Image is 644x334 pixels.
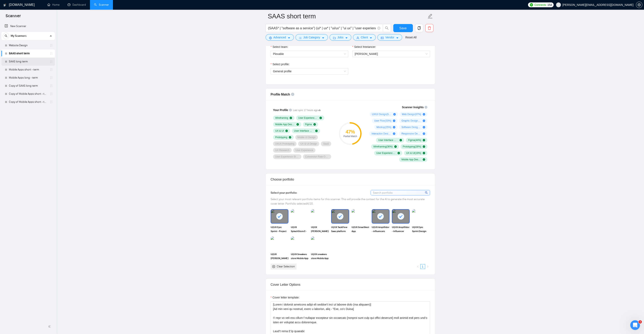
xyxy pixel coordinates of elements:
span: UX & UI [275,129,284,132]
span: setting [269,36,272,39]
a: Mobile Apps short - term [9,66,47,74]
span: close-circle [272,265,275,268]
span: holder [50,92,53,96]
span: General profile [273,68,346,74]
span: plus-circle [393,113,396,116]
span: double-left [48,325,52,329]
a: SAAS long term [9,58,47,66]
span: Select your portfolio: [271,191,297,194]
img: logo [3,2,6,8]
span: plus-circle [393,126,395,128]
button: search [383,24,391,32]
a: dashboardDashboard [68,3,86,6]
a: Reset All [405,35,416,40]
span: Select profile: [272,62,290,66]
span: plus-circle [393,132,395,135]
span: check-circle [290,117,292,119]
button: idcardVendorcaret-down [377,34,402,41]
span: Web Design ( 67 %) [402,113,421,116]
span: UI/UX SplashStore E-Commerce Dashboard [291,225,309,233]
span: check-circle [398,152,400,154]
span: Conversion Rate Optimization [305,155,329,158]
span: SaaS [323,142,329,145]
span: left [417,265,419,268]
button: Save [393,24,413,32]
span: Your Profile [273,108,288,112]
span: Mobile App Design [275,123,295,126]
a: SAAS short term [9,49,47,58]
a: New Scanner [5,22,52,30]
span: Connects: [534,3,547,7]
a: setting [636,3,642,6]
span: UI/UX Epic Sprint Design Subscription SAAS App [412,225,430,233]
span: caret-down [369,36,372,39]
span: UI/UX [PERSON_NAME] [PERSON_NAME] personal website [271,252,288,260]
span: 154 [547,3,552,7]
span: Save [399,26,407,31]
span: check-circle [315,130,318,132]
span: plus-circle [423,132,425,135]
a: Copy of SAAS long term [9,82,47,90]
span: user [356,36,359,39]
span: UI/UX Prototyping [275,142,294,145]
label: Select freelancer: [352,45,376,49]
span: caret-down [396,36,399,39]
span: Mobile UI Design [297,136,316,139]
span: User Flow ( 33 %) [374,119,391,122]
span: check-circle [313,123,316,126]
button: left [415,264,420,269]
span: info-circle [291,93,294,96]
span: check-circle [423,152,425,154]
span: holder [50,60,53,63]
span: edit [428,14,433,19]
span: UI/UX [PERSON_NAME] App [311,225,329,233]
span: right [426,265,429,268]
span: info-circle [425,106,427,109]
span: Mockup ( 25 %) [377,126,391,129]
span: Profile Match [271,93,290,96]
span: UX & UI Design [300,142,317,145]
span: search [425,190,428,195]
li: My Scanners [1,32,55,106]
span: Client [361,35,368,40]
span: check-circle [296,123,299,126]
a: Copy of Mobile Apps short - term [9,98,47,106]
span: delete [426,26,433,30]
span: Advanced [273,35,286,40]
span: holder [50,76,53,79]
div: Choose portfolio [271,174,430,185]
li: Next Page [425,264,430,269]
input: Search Freelance Jobs... [268,26,376,31]
img: portfolio thumbnail image [311,236,329,251]
a: Copy of Mobile Apps short - term [9,90,47,98]
div: Partial Match [339,135,362,138]
button: search [3,33,9,39]
span: Plexable [273,51,346,57]
span: 1 [639,320,642,323]
span: folder [333,36,336,39]
div: 47 % [339,129,362,134]
img: portfolio thumbnail image [271,236,288,251]
img: portfolio thumbnail image [311,209,329,223]
span: User Interface Design [294,129,314,132]
img: portfolio thumbnail image [291,236,309,251]
span: holder [50,84,53,87]
span: check-circle [423,139,425,141]
span: UI/UX Sneakers store Mobile App [291,252,309,260]
span: copy [415,26,423,30]
button: setting [636,2,642,8]
li: Previous Page [415,264,420,269]
span: holder [50,68,53,71]
span: UI/UX sneakers store Mobile App [311,252,329,260]
span: Mobile App Design ( 17 %) [401,158,421,161]
span: UI/UX Epic Sprint - Project Management SAAS App [271,225,288,233]
button: copy [415,24,423,32]
span: User Interface Design ( 47 %) [378,139,398,142]
img: portfolio thumbnail image [291,209,309,223]
div: Clear Selection [277,264,295,269]
li: New Scanner [1,22,55,30]
span: UI/UX Amplifidor - Influencer Marketing SAAS App [392,225,410,233]
span: Last sync 17 hours ago [293,108,321,112]
span: search [383,26,391,30]
a: homeHome [47,3,59,6]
